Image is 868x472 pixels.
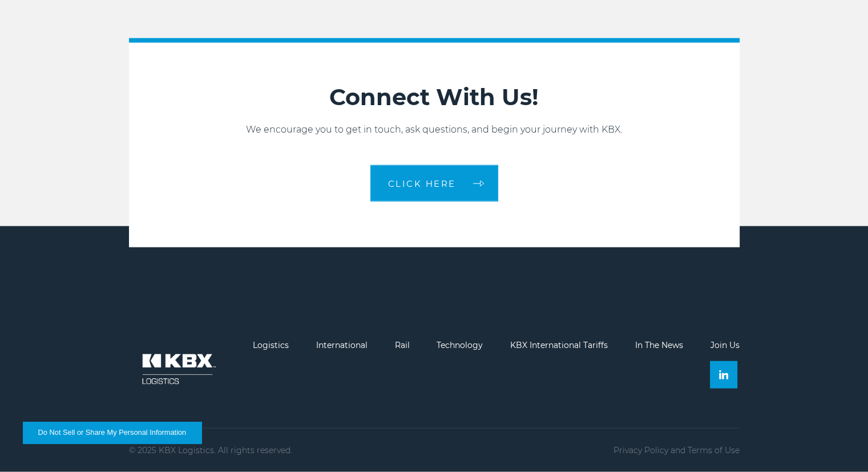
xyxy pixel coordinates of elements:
a: Join Us [710,340,739,350]
a: Privacy Policy [613,445,668,455]
span: CLICK HERE [388,179,456,188]
span: and [671,445,685,455]
img: kbx logo [129,341,226,398]
h2: Connect With Us! [129,83,740,111]
a: Logistics [253,340,289,350]
a: International [316,340,368,350]
a: KBX International Tariffs [510,340,608,350]
a: In The News [635,340,683,350]
img: Linkedin [719,370,728,379]
p: © 2025 KBX Logistics. All rights reserved. [129,446,292,455]
a: Terms of Use [688,445,740,455]
a: Technology [437,340,483,350]
a: Rail [395,340,410,350]
button: Do Not Sell or Share My Personal Information [23,422,201,443]
p: We encourage you to get in touch, ask questions, and begin your journey with KBX. [129,123,740,137]
a: CLICK HERE arrow arrow [370,165,498,202]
